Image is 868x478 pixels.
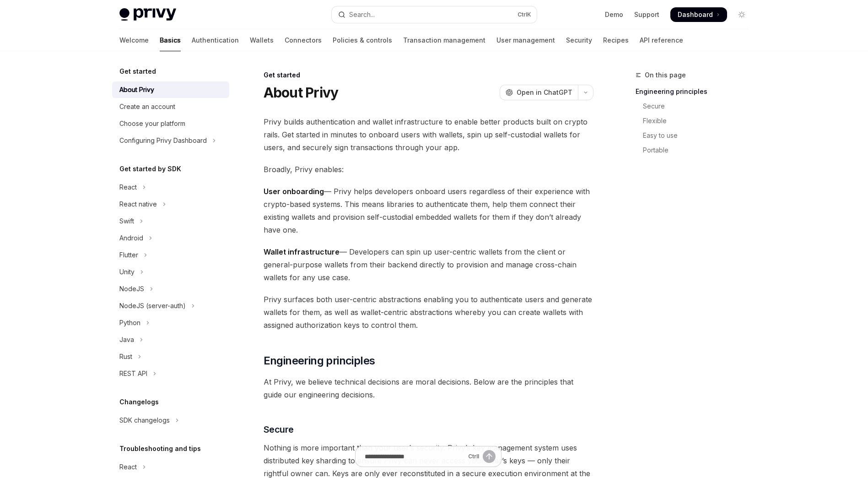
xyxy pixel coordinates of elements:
[112,81,229,98] a: About Privy
[119,351,132,362] div: Rust
[119,163,181,174] h5: Get started by SDK
[119,8,176,21] img: light logo
[112,365,229,382] button: Toggle REST API section
[264,115,593,154] span: Privy builds authentication and wallet infrastructure to enable better products built on crypto r...
[112,179,229,196] button: Toggle React section
[112,230,229,246] button: Toggle Android section
[645,70,686,81] span: On this page
[119,182,137,193] div: React
[112,412,229,429] button: Toggle SDK changelogs section
[264,247,340,256] strong: Wallet infrastructure
[636,114,756,128] a: Flexible
[264,293,593,331] span: Privy surfaces both user-centric abstractions enabling you to authenticate users and generate wal...
[264,423,294,436] span: Secure
[670,7,727,22] a: Dashboard
[112,298,229,314] button: Toggle NodeJS (server-auth) section
[518,11,531,18] span: Ctrl K
[119,29,149,51] a: Welcome
[119,199,157,210] div: React native
[112,348,229,365] button: Toggle Rust section
[636,128,756,143] a: Easy to use
[678,10,713,19] span: Dashboard
[112,98,229,115] a: Create an account
[112,459,229,475] button: Toggle React section
[119,397,159,407] h5: Changelogs
[119,250,138,261] div: Flutter
[160,29,181,51] a: Basics
[119,216,134,227] div: Swift
[119,233,143,244] div: Android
[112,196,229,212] button: Toggle React native section
[119,84,154,95] div: About Privy
[605,10,623,19] a: Demo
[119,443,201,454] h5: Troubleshooting and tips
[112,331,229,348] button: Toggle Java section
[734,7,749,22] button: Toggle dark mode
[566,29,592,51] a: Security
[332,6,537,23] button: Open search
[119,334,134,345] div: Java
[264,84,339,101] h1: About Privy
[264,353,375,368] span: Engineering principles
[264,187,324,196] strong: User onboarding
[112,132,229,149] button: Toggle Configuring Privy Dashboard section
[403,29,485,51] a: Transaction management
[285,29,322,51] a: Connectors
[119,317,140,328] div: Python
[264,71,593,80] div: Get started
[119,135,207,146] div: Configuring Privy Dashboard
[119,101,175,112] div: Create an account
[119,266,135,277] div: Unity
[112,264,229,280] button: Toggle Unity section
[119,118,185,129] div: Choose your platform
[119,66,156,77] h5: Get started
[264,245,593,284] span: — Developers can spin up user-centric wallets from the client or general-purpose wallets from the...
[112,247,229,263] button: Toggle Flutter section
[603,29,629,51] a: Recipes
[192,29,239,51] a: Authentication
[264,163,593,176] span: Broadly, Privy enables:
[112,315,229,331] button: Toggle Python section
[640,29,683,51] a: API reference
[636,99,756,114] a: Secure
[264,375,593,401] span: At Privy, we believe technical decisions are moral decisions. Below are the principles that guide...
[112,213,229,229] button: Toggle Swift section
[264,185,593,236] span: — Privy helps developers onboard users regardless of their experience with crypto-based systems. ...
[496,29,555,51] a: User management
[119,283,144,294] div: NodeJS
[634,10,659,19] a: Support
[250,29,274,51] a: Wallets
[119,300,186,311] div: NodeJS (server-auth)
[636,84,756,99] a: Engineering principles
[636,143,756,158] a: Portable
[517,88,572,97] span: Open in ChatGPT
[119,462,137,473] div: React
[119,415,170,426] div: SDK changelogs
[112,281,229,297] button: Toggle NodeJS section
[349,9,375,20] div: Search...
[112,115,229,132] a: Choose your platform
[500,85,578,100] button: Open in ChatGPT
[333,29,392,51] a: Policies & controls
[119,368,147,379] div: REST API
